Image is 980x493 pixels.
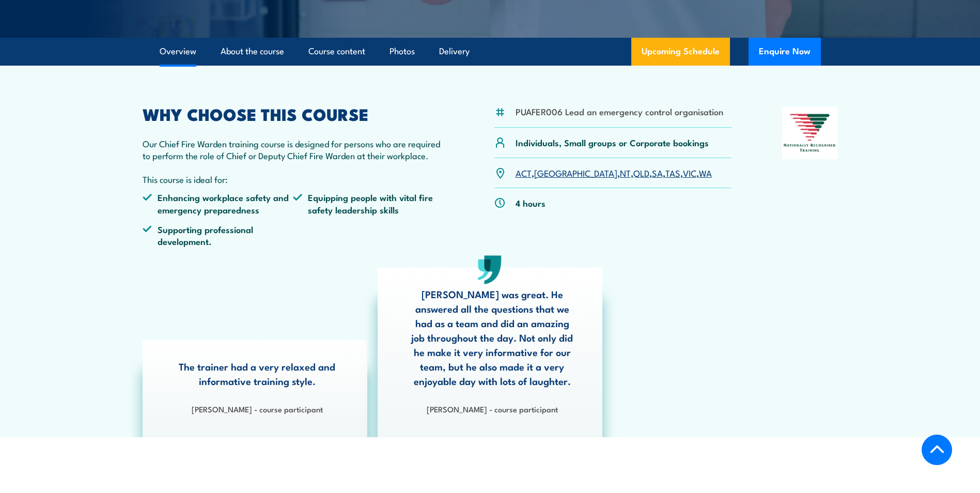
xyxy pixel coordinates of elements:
[408,287,577,388] p: [PERSON_NAME] was great. He answered all the questions that we had as a team and did an amazing j...
[308,38,365,65] a: Course content
[143,223,293,248] li: Supporting professional development.
[173,359,341,388] p: The trainer had a very relaxed and informative training style.
[749,38,821,66] button: Enquire Now
[683,166,696,179] a: VIC
[620,166,631,179] a: NT
[516,197,546,209] p: 4 hours
[439,38,470,65] a: Delivery
[160,38,196,65] a: Overview
[143,106,444,121] h2: WHY CHOOSE THIS COURSE
[390,38,415,65] a: Photos
[192,403,323,414] strong: [PERSON_NAME] - course participant
[221,38,284,65] a: About the course
[631,38,730,66] a: Upcoming Schedule
[293,191,444,215] li: Equipping people with vital fire safety leadership skills
[516,166,532,179] a: ACT
[516,105,723,117] li: PUAFER006 Lead an emergency control organisation
[143,173,444,185] p: This course is ideal for:
[427,403,558,414] strong: [PERSON_NAME] - course participant
[665,166,680,179] a: TAS
[516,167,712,179] p: , , , , , , ,
[143,137,444,162] p: Our Chief Fire Warden training course is designed for persons who are required to perform the rol...
[699,166,712,179] a: WA
[534,166,617,179] a: [GEOGRAPHIC_DATA]
[782,106,838,159] img: Nationally Recognised Training logo.
[652,166,663,179] a: SA
[143,191,293,215] li: Enhancing workplace safety and emergency preparedness
[633,166,649,179] a: QLD
[516,136,709,148] p: Individuals, Small groups or Corporate bookings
